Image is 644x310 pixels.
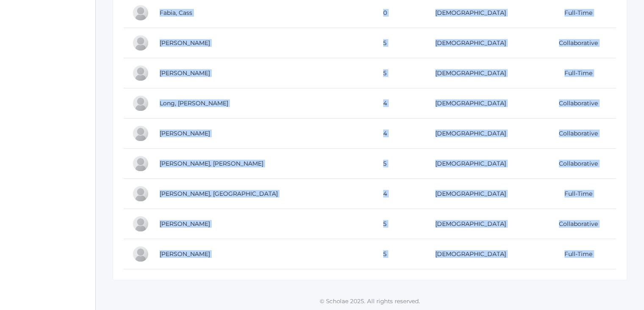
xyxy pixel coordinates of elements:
td: [DEMOGRAPHIC_DATA] [401,179,535,209]
td: [DEMOGRAPHIC_DATA] [401,88,535,118]
td: 5 [363,209,400,239]
a: [PERSON_NAME], [PERSON_NAME] [160,160,263,167]
td: Collaborative [534,88,616,118]
div: Cass Fabia [132,4,149,21]
td: 4 [363,179,400,209]
a: [PERSON_NAME], [GEOGRAPHIC_DATA] [160,190,278,197]
a: [PERSON_NAME] [160,130,210,137]
td: 5 [363,58,400,88]
td: [DEMOGRAPHIC_DATA] [401,118,535,149]
a: [PERSON_NAME] [160,69,210,77]
p: © Scholae 2025. All rights reserved. [96,297,644,305]
td: Collaborative [534,209,616,239]
td: Full-Time [534,58,616,88]
td: Full-Time [534,239,616,269]
td: 5 [363,149,400,179]
td: Collaborative [534,118,616,149]
div: Gabriella Gianna Guerra [132,65,149,82]
td: 5 [363,239,400,269]
div: Smith Mansi [132,155,149,172]
td: [DEMOGRAPHIC_DATA] [401,209,535,239]
div: Siena Mikhail [132,185,149,202]
div: Theodore Swift [132,245,149,262]
td: [DEMOGRAPHIC_DATA] [401,149,535,179]
div: Emmy Rodarte [132,215,149,232]
a: Long, [PERSON_NAME] [160,99,228,107]
td: [DEMOGRAPHIC_DATA] [401,28,535,58]
a: Fabia, Cass [160,9,192,17]
div: Wren Long [132,95,149,112]
a: [PERSON_NAME] [160,250,210,258]
a: [PERSON_NAME] [160,39,210,47]
a: [PERSON_NAME] [160,220,210,228]
div: Isaac Gregorchuk [132,34,149,51]
td: Collaborative [534,149,616,179]
td: [DEMOGRAPHIC_DATA] [401,239,535,269]
td: Collaborative [534,28,616,58]
div: Levi Lopez [132,125,149,142]
td: Full-Time [534,179,616,209]
td: 5 [363,28,400,58]
td: 4 [363,88,400,118]
td: [DEMOGRAPHIC_DATA] [401,58,535,88]
td: 4 [363,118,400,149]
